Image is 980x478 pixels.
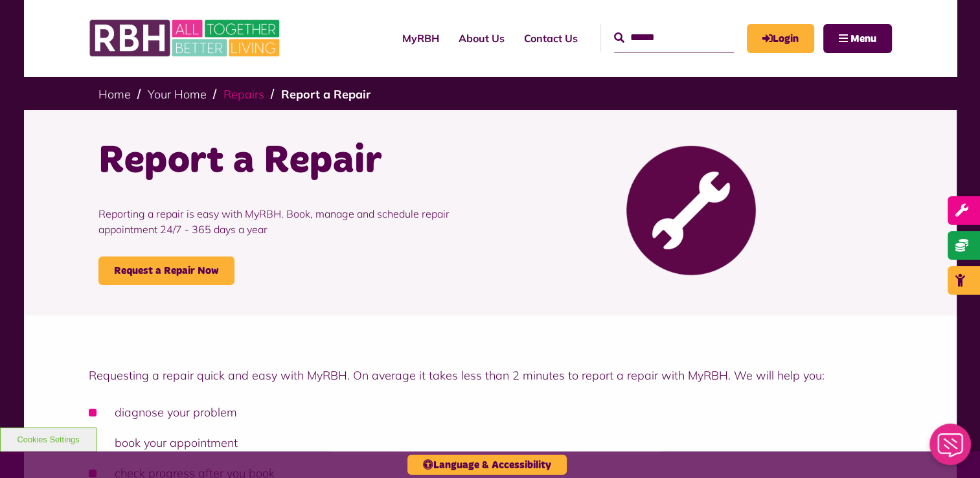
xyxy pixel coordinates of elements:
a: Your Home [148,87,207,102]
iframe: Netcall Web Assistant for live chat [922,420,980,478]
input: Search [614,24,734,52]
button: Language & Accessibility [407,455,567,475]
a: Repairs [223,87,264,102]
img: Report Repair [626,146,756,275]
a: Contact Us [514,21,587,56]
span: Menu [850,34,876,44]
a: Request a Repair Now [98,256,234,285]
p: Reporting a repair is easy with MyRBH. Book, manage and schedule repair appointment 24/7 - 365 da... [98,187,481,256]
a: Home [98,87,131,102]
h1: Report a Repair [98,136,481,187]
img: RBH [89,13,283,63]
li: diagnose your problem [89,404,892,421]
li: book your appointment [89,434,892,451]
a: MyRBH [747,24,814,53]
p: Requesting a repair quick and easy with MyRBH. On average it takes less than 2 minutes to report ... [89,367,892,384]
a: About Us [449,21,514,56]
a: MyRBH [393,21,449,56]
a: Report a Repair [281,87,370,102]
button: Navigation [823,24,892,53]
